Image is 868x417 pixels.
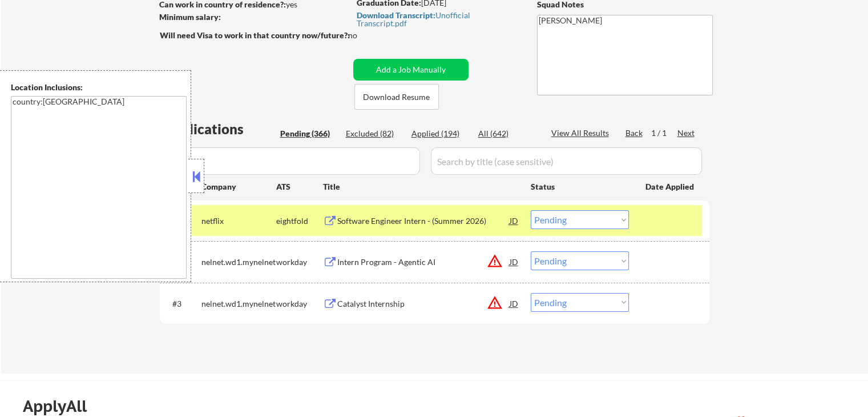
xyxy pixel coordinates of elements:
[160,30,350,40] strong: Will need Visa to work in that country now/future?:
[163,122,276,136] div: Applications
[651,127,677,139] div: 1 / 1
[348,30,381,41] div: no
[323,181,520,193] div: Title
[11,82,187,93] div: Location Inclusions:
[276,215,323,227] div: eightfold
[478,128,535,139] div: All (642)
[172,298,192,310] div: #3
[625,127,644,139] div: Back
[280,128,337,139] div: Pending (366)
[508,293,520,314] div: JD
[508,210,520,231] div: JD
[487,295,503,311] button: warning_amber
[201,215,276,227] div: netflix
[163,147,420,175] input: Search by company (case sensitive)
[677,127,696,139] div: Next
[201,181,276,193] div: Company
[346,128,403,139] div: Excluded (82)
[276,256,323,268] div: workday
[357,11,515,27] a: Download Transcript:Unofficial Transcript.pdf
[487,253,503,269] button: warning_amber
[411,128,469,139] div: Applied (194)
[23,396,100,416] div: ApplyAll
[357,11,515,27] div: Unofficial Transcript.pdf
[508,251,520,272] div: JD
[431,147,702,175] input: Search by title (case sensitive)
[337,256,510,268] div: Intern Program - Agentic AI
[551,127,612,139] div: View All Results
[357,10,435,20] strong: Download Transcript:
[337,298,510,310] div: Catalyst Internship
[201,256,276,268] div: nelnet.wd1.mynelnet
[354,84,439,110] button: Download Resume
[201,298,276,310] div: nelnet.wd1.mynelnet
[353,59,469,81] button: Add a Job Manually
[276,181,323,193] div: ATS
[276,298,323,310] div: workday
[645,181,696,193] div: Date Applied
[531,176,629,197] div: Status
[337,215,510,227] div: Software Engineer Intern - (Summer 2026)
[159,12,221,22] strong: Minimum salary:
